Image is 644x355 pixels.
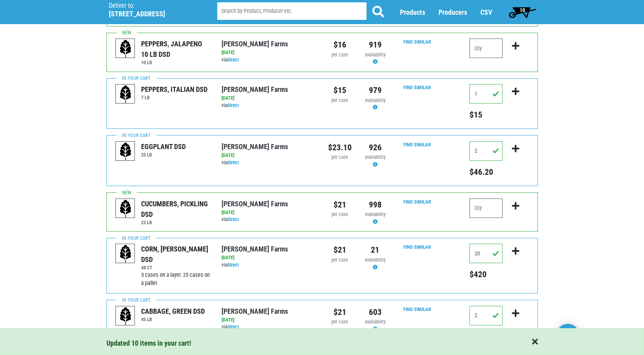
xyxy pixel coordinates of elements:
[227,216,239,222] a: Direct
[222,56,316,64] div: via
[403,84,431,90] a: Find Similar
[480,8,492,16] a: CSV
[217,2,367,20] input: Search by Product, Producer etc.
[328,84,352,97] div: $15
[328,39,352,51] div: $16
[365,154,386,160] span: availability
[363,97,387,112] div: Availability may be subject to change.
[363,39,387,51] div: 919
[363,154,387,169] div: Availability may be subject to change.
[469,39,503,58] input: Qty
[222,102,316,109] div: via
[363,257,387,271] div: Availability may be subject to change.
[403,244,431,250] a: Find Similar
[141,272,210,287] span: 5 cases on a layer. 25 cases on a pallet
[469,269,503,279] h5: Total price
[109,10,197,18] h5: [STREET_ADDRESS]
[222,307,288,315] a: [PERSON_NAME] Farms
[469,167,503,177] h5: Total price
[469,141,503,161] input: Qty
[141,39,210,60] div: PEPPERS, JALAPENO 10 LB DSD
[365,52,386,58] span: availability
[227,102,239,108] a: Direct
[141,95,208,100] h6: 7 LB
[227,57,239,63] a: Direct
[328,199,352,211] div: $21
[469,244,503,263] input: Qty
[222,85,288,93] a: [PERSON_NAME] Farms
[116,244,135,264] img: placeholder-variety-43d6402dacf2d531de610a020419775a.svg
[141,84,208,95] div: PEPPERS, ITALIAN DSD
[141,244,210,265] div: CORN, [PERSON_NAME] DSD
[505,4,540,20] a: 10
[222,323,316,331] div: via
[363,244,387,256] div: 21
[222,316,316,324] div: [DATE]
[365,257,386,263] span: availability
[222,49,316,56] div: [DATE]
[328,306,352,318] div: $21
[116,142,135,161] img: placeholder-variety-43d6402dacf2d531de610a020419775a.svg
[403,199,431,205] a: Find Similar
[328,51,352,59] div: per case
[222,40,288,48] a: [PERSON_NAME] Farms
[363,84,387,97] div: 979
[141,152,186,158] h6: 25 LB
[141,306,205,316] div: CABBAGE, GREEN DSD
[222,95,316,102] div: [DATE]
[365,211,386,217] span: availability
[227,262,239,268] a: Direct
[222,142,288,151] a: [PERSON_NAME] Farms
[363,199,387,211] div: 998
[328,154,352,161] div: per case
[222,209,316,216] div: [DATE]
[227,324,239,330] a: Direct
[469,199,503,218] input: Qty
[403,142,431,148] a: Find Similar
[328,211,352,218] div: per case
[222,152,316,159] div: [DATE]
[141,220,210,225] h6: 23 LB
[403,306,431,312] a: Find Similar
[116,39,135,58] img: placeholder-variety-43d6402dacf2d531de610a020419775a.svg
[141,141,186,152] div: EGGPLANT DSD
[363,141,387,154] div: 926
[363,318,387,333] div: Availability may be subject to change.
[227,160,239,165] a: Direct
[438,8,467,16] a: Producers
[222,216,316,223] div: via
[520,7,525,13] span: 10
[328,244,352,256] div: $21
[141,199,210,220] div: CUCUMBERS, PICKLING DSD
[116,199,135,218] img: placeholder-variety-43d6402dacf2d531de610a020419775a.svg
[328,318,352,326] div: per case
[222,245,288,253] a: [PERSON_NAME] Farms
[141,265,210,271] h6: 48 CT
[365,319,386,325] span: availability
[222,159,316,167] div: via
[222,262,316,269] div: via
[116,84,135,104] img: placeholder-variety-43d6402dacf2d531de610a020419775a.svg
[469,84,503,104] input: Qty
[328,97,352,104] div: per case
[363,306,387,318] div: 603
[141,316,205,322] h6: 45 LB
[222,254,316,262] div: [DATE]
[328,257,352,264] div: per case
[469,306,503,325] input: Qty
[109,2,197,10] p: Deliver to:
[365,97,386,103] span: availability
[106,338,538,348] div: Updated 10 items in your cart!
[222,200,288,208] a: [PERSON_NAME] Farms
[116,306,135,326] img: placeholder-variety-43d6402dacf2d531de610a020419775a.svg
[469,110,503,120] h5: Total price
[400,8,425,16] a: Products
[403,39,431,45] a: Find Similar
[328,141,352,154] div: $23.10
[141,60,210,65] h6: 10 LB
